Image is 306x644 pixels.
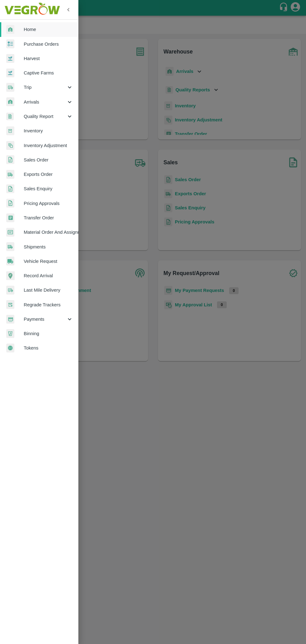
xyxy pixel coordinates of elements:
span: Shipments [24,243,73,250]
span: Exports Order [24,171,73,178]
span: Binning [24,330,73,337]
img: harvest [6,68,14,78]
span: Tokens [24,345,73,351]
img: centralMaterial [6,228,14,237]
img: harvest [6,54,14,63]
span: Purchase Orders [24,41,73,48]
span: Pricing Approvals [24,200,73,207]
span: Record Arrival [24,272,73,279]
img: delivery [6,83,14,92]
img: delivery [6,286,14,295]
img: whArrival [6,97,14,106]
span: Quality Report [24,113,66,120]
span: Trip [24,84,66,91]
img: qualityReport [6,113,14,120]
span: Arrivals [24,99,66,105]
span: Payments [24,316,66,323]
img: shipments [6,170,14,179]
img: whTracker [6,300,14,309]
span: Harvest [24,55,73,62]
img: inventory [6,141,14,150]
span: Inventory Adjustment [24,142,73,149]
img: shipments [6,242,14,251]
span: Captive Farms [24,69,73,76]
img: payment [6,315,14,324]
img: tokens [6,344,14,353]
img: whInventory [6,126,14,135]
span: Sales Enquiry [24,185,73,192]
span: Transfer Order [24,214,73,221]
span: Material Order And Assignment [24,229,73,236]
img: reciept [6,39,14,49]
img: vehicle [6,257,14,266]
img: bin [6,329,14,338]
img: whTransfer [6,213,14,222]
img: sales [6,199,14,208]
span: Last Mile Delivery [24,287,73,294]
img: sales [6,184,14,193]
img: sales [6,155,14,164]
span: Vehicle Request [24,258,73,265]
img: recordArrival [6,271,15,280]
span: Sales Order [24,156,73,163]
span: Inventory [24,127,73,134]
span: Regrade Trackers [24,301,73,308]
span: Home [24,26,73,33]
img: whArrival [6,25,14,34]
